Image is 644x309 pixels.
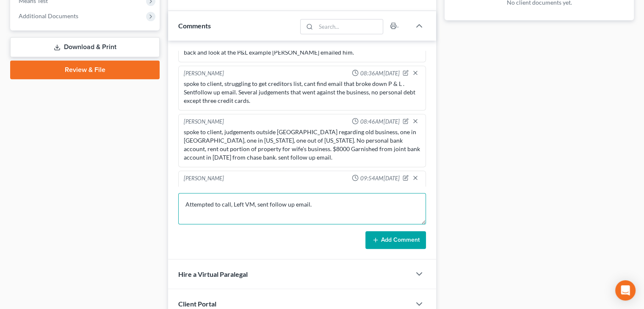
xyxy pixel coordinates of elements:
div: spoke to client, judgements outside [GEOGRAPHIC_DATA] regarding old business, one in [GEOGRAPHIC_... [184,128,420,162]
span: Client Portal [178,300,216,308]
button: Add Comment [365,231,426,249]
div: [PERSON_NAME] [184,69,224,78]
span: 08:36AM[DATE] [360,69,399,77]
span: Comments [178,22,211,30]
span: 08:46AM[DATE] [360,118,399,126]
input: Search... [316,19,383,34]
div: spoke to client, getting P&L together , creditors list, 6 months of pay statements, sent follow u... [184,185,420,201]
div: [PERSON_NAME] [184,174,224,183]
span: Additional Documents [19,12,78,19]
a: Download & Print [10,37,160,57]
div: [PERSON_NAME] [184,118,224,126]
span: 09:54AM[DATE] [360,174,399,182]
a: Review & File [10,61,160,79]
span: Hire a Virtual Paralegal [178,270,248,278]
div: Open Intercom Messenger [615,280,636,301]
div: spoke to client, struggling to get creditors list, cant find email that broke down P & L . Sentfo... [184,80,420,105]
